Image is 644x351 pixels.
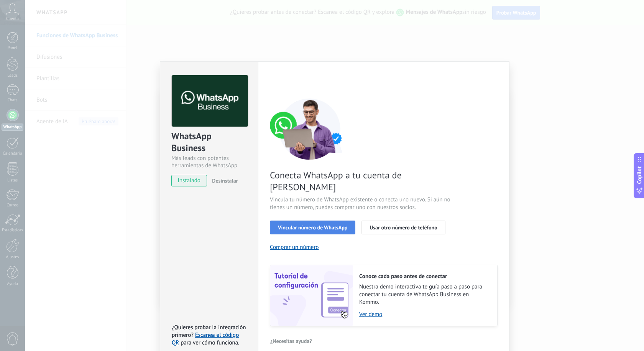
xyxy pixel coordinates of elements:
button: Vincular número de WhatsApp [270,221,355,234]
button: Usar otro número de teléfono [361,221,445,234]
span: ¿Necesitas ayuda? [270,338,312,344]
span: Vincula tu número de WhatsApp existente o conecta uno nuevo. Si aún no tienes un número, puedes c... [270,196,452,211]
div: WhatsApp Business [171,130,247,155]
span: Desinstalar [212,177,238,184]
span: Copilot [636,166,643,184]
img: connect number [270,98,350,160]
button: ¿Necesitas ayuda? [270,335,312,347]
span: para ver cómo funciona. [181,339,239,346]
div: Más leads con potentes herramientas de WhatsApp [171,155,247,169]
span: instalado [172,175,207,186]
span: ¿Quieres probar la integración primero? [172,324,246,339]
span: Usar otro número de teléfono [370,225,437,230]
button: Comprar un número [270,244,319,251]
span: Vincular número de WhatsApp [278,225,347,230]
h2: Conoce cada paso antes de conectar [359,273,490,280]
a: Escanea el código QR [172,331,239,346]
img: logo_main.png [172,75,248,127]
button: Desinstalar [209,175,238,186]
a: Ver demo [359,311,490,318]
span: Nuestra demo interactiva te guía paso a paso para conectar tu cuenta de WhatsApp Business en Kommo. [359,283,490,306]
span: Conecta WhatsApp a tu cuenta de [PERSON_NAME] [270,169,452,193]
